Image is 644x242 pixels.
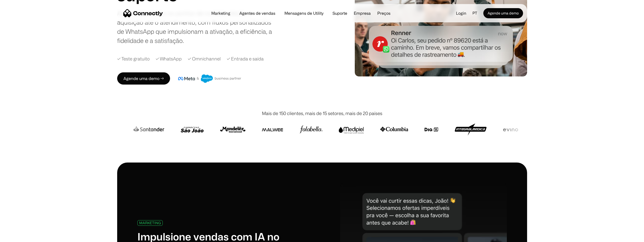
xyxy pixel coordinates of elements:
a: Agentes de vendas [235,11,279,15]
div: Automatize todos os pontos de contato, desde a aquisição até o atendimento, com fluxos personaliz... [117,9,277,45]
div: ✓ Entrada e saída [227,55,264,62]
a: Preços [373,11,394,15]
aside: Language selected: Português (Brasil) [5,233,30,240]
div: ✓ Omnichannel [188,55,221,62]
ul: Language list [10,233,30,240]
div: pt [470,9,483,17]
a: Marketing [207,11,234,15]
div: ✓ Teste gratuito [117,55,150,62]
div: ✓ WhatsApp [156,55,182,62]
div: Empresa [354,10,371,17]
div: Mais de 150 clientes, mais de 15 setores, mais de 20 países [262,110,382,117]
img: Meta e crachá de parceiro de negócios do Salesforce. [178,74,241,83]
div: pt [472,9,477,17]
a: Mensagens de Utility [280,11,327,15]
a: Suporte [328,11,351,15]
a: Agende uma demo → [117,72,170,85]
div: Empresa [352,10,372,17]
a: Agende uma demo [483,8,523,18]
a: Login [452,9,470,17]
div: MARKETING [139,221,161,225]
a: home [123,9,163,17]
